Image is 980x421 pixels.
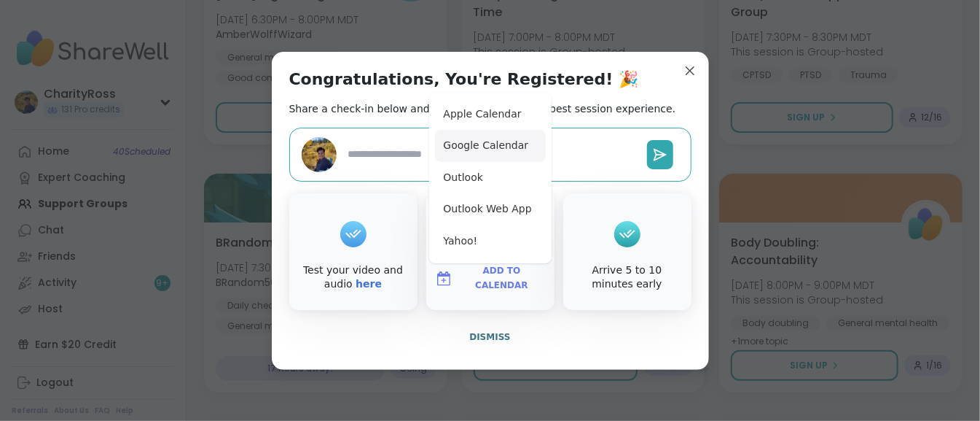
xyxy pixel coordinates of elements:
button: Outlook Web App [435,193,546,225]
div: Arrive 5 to 10 minutes early [566,263,689,292]
img: ShareWell Logomark [435,270,452,287]
div: Test your video and audio [292,263,415,292]
span: Dismiss [469,332,510,342]
button: Apple Calendar [435,99,546,131]
a: here [356,278,382,290]
img: CharityRoss [302,137,337,172]
button: Add to Calendar [429,263,552,294]
h2: Share a check-in below and see our tips to get the best session experience. [289,101,676,116]
button: Yahoo! [435,225,546,258]
button: Outlook [435,162,546,194]
span: Add to Calendar [458,264,546,293]
button: Dismiss [289,322,691,352]
h1: Congratulations, You're Registered! 🎉 [289,69,639,90]
button: Google Calendar [435,130,546,162]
